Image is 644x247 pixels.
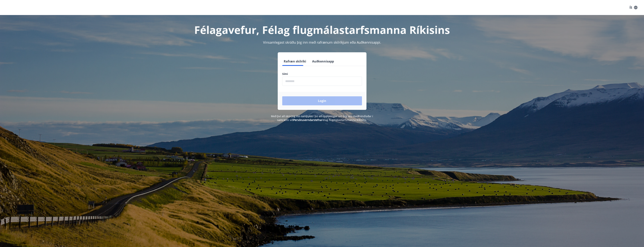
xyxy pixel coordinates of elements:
[282,57,308,66] button: Rafræn skilríki
[191,23,453,37] h1: Félagavefur, Félag flugmálastarfsmanna Ríkisins
[282,72,362,76] label: Sími
[293,118,322,122] a: Persónuverndarstefna
[311,57,335,66] button: Auðkennisapp
[627,4,639,11] button: ÍS
[263,40,381,45] span: Vinsamlegast skráðu þig inn með rafrænum skilríkjum eða Auðkennisappi.
[271,114,373,122] span: Með því að skrá þig inn samþykkir þú að upplýsingar um þig séu meðhöndlaðar í samræmi við Félag f...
